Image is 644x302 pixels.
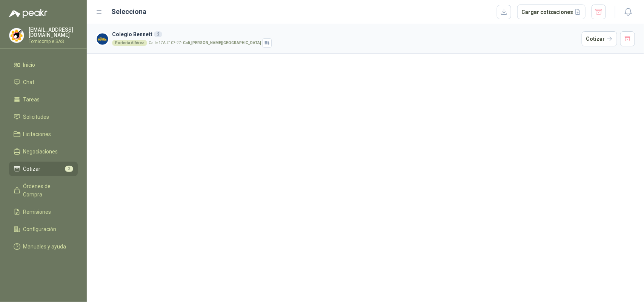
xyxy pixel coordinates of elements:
[23,182,71,199] span: Órdenes de Compra
[29,39,78,44] p: Tornicomple SAS
[9,75,78,89] a: Chat
[517,5,586,20] button: Cargar cotizaciones
[29,27,78,38] p: [EMAIL_ADDRESS][DOMAIN_NAME]
[23,78,35,86] span: Chat
[112,30,579,38] h3: Colegio Bennett
[112,6,147,17] h2: Selecciona
[65,166,73,172] span: 2
[9,162,78,176] a: Cotizar2
[112,40,147,46] div: Portería Alférez
[23,95,40,104] span: Tareas
[9,179,78,202] a: Órdenes de Compra
[9,110,78,124] a: Solicitudes
[96,32,109,46] img: Company Logo
[23,130,51,138] span: Licitaciones
[154,31,162,37] div: 2
[9,127,78,141] a: Licitaciones
[23,147,58,156] span: Negociaciones
[23,208,51,216] span: Remisiones
[23,165,41,173] span: Cotizar
[23,113,49,121] span: Solicitudes
[582,31,617,46] button: Cotizar
[9,9,48,18] img: Logo peakr
[9,58,78,72] a: Inicio
[9,28,24,43] img: Company Logo
[9,92,78,107] a: Tareas
[9,144,78,159] a: Negociaciones
[9,205,78,219] a: Remisiones
[23,61,35,69] span: Inicio
[183,41,261,45] strong: Cali , [PERSON_NAME][GEOGRAPHIC_DATA]
[9,239,78,254] a: Manuales y ayuda
[149,41,261,45] p: Calle 17A #107-27 -
[23,242,66,251] span: Manuales y ayuda
[9,222,78,236] a: Configuración
[23,225,57,233] span: Configuración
